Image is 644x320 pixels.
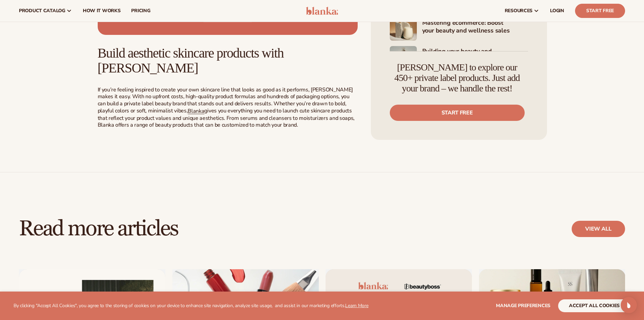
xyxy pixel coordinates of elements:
[14,303,368,309] p: By clicking "Accept All Cookies", you agree to the storing of cookies on your device to enhance s...
[19,8,65,14] span: product catalog
[575,4,625,18] a: Start Free
[621,297,637,313] div: Open Intercom Messenger
[496,299,550,312] button: Manage preferences
[188,107,204,115] a: Blanka
[572,221,625,237] a: view all
[422,47,528,72] h4: Building your beauty and wellness brand with [PERSON_NAME]
[390,14,528,41] a: Shopify Image 4 Mastering ecommerce: Boost your beauty and wellness sales
[390,104,525,121] a: Start free
[496,302,550,309] span: Manage preferences
[19,217,178,240] h2: Read more articles
[390,46,417,73] img: Shopify Image 5
[390,46,528,73] a: Shopify Image 5 Building your beauty and wellness brand with [PERSON_NAME]
[390,14,417,41] img: Shopify Image 4
[505,8,532,14] span: resources
[98,86,358,129] p: If you’re feeling inspired to create your own skincare line that looks as good as it performs, [P...
[422,19,528,35] h4: Mastering ecommerce: Boost your beauty and wellness sales
[131,8,150,14] span: pricing
[306,7,338,15] img: logo
[390,62,525,93] h4: [PERSON_NAME] to explore our 450+ private label products. Just add your brand – we handle the rest!
[345,302,368,309] a: Learn More
[558,299,630,312] button: accept all cookies
[98,46,358,76] h2: Build aesthetic skincare products with [PERSON_NAME]
[550,8,564,14] span: LOGIN
[83,8,121,14] span: How It Works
